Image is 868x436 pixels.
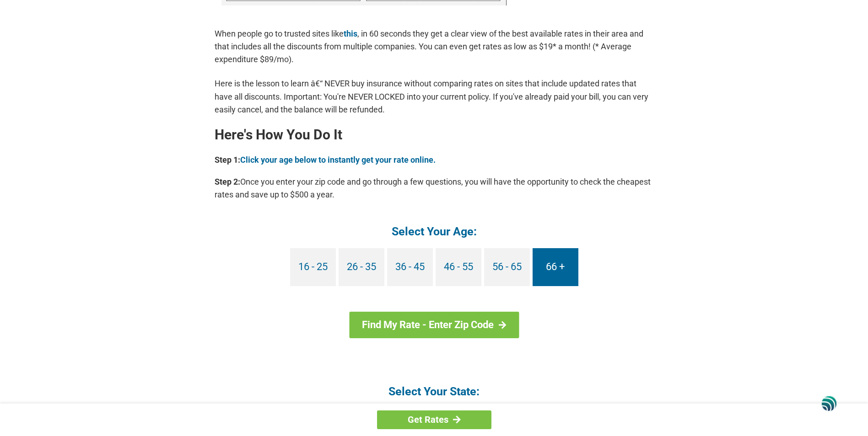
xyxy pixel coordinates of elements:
[215,384,654,399] h4: Select Your State:
[240,155,436,165] a: Click your age below to instantly get your rate online.
[215,128,654,142] h2: Here's How You Do It
[290,248,336,286] a: 16 - 25
[215,155,240,165] b: Step 1:
[484,248,530,286] a: 56 - 65
[821,395,837,412] img: svg+xml;base64,PHN2ZyB3aWR0aD0iNDgiIGhlaWdodD0iNDgiIHZpZXdCb3g9IjAgMCA0OCA0OCIgZmlsbD0ibm9uZSIgeG...
[436,248,481,286] a: 46 - 55
[349,312,519,338] a: Find My Rate - Enter Zip Code
[377,410,491,429] a: Get Rates
[215,177,240,186] b: Step 2:
[344,29,357,38] a: this
[533,248,578,286] a: 66 +
[215,77,654,116] p: Here is the lesson to learn â€“ NEVER buy insurance without comparing rates on sites that include...
[215,27,654,66] p: When people go to trusted sites like , in 60 seconds they get a clear view of the best available ...
[215,224,654,239] h4: Select Your Age:
[339,248,384,286] a: 26 - 35
[387,248,433,286] a: 36 - 45
[215,175,654,201] p: Once you enter your zip code and go through a few questions, you will have the opportunity to che...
